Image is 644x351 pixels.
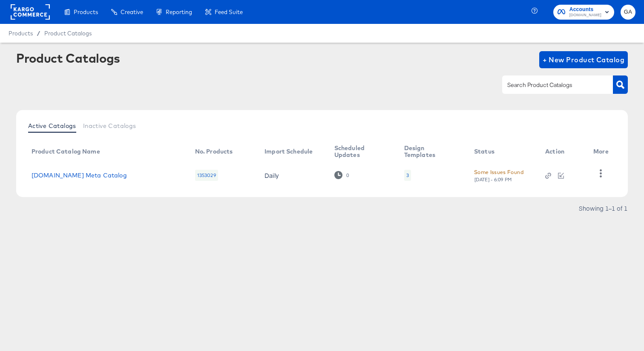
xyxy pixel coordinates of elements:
[621,5,635,20] button: GA
[474,168,523,183] button: Some Issues Found[DATE] - 6:09 PM
[264,148,313,155] div: Import Schedule
[624,7,632,17] span: GA
[195,170,218,181] div: 1353029
[569,12,601,19] span: [DOMAIN_NAME]
[334,171,349,179] div: 0
[569,5,601,14] span: Accounts
[404,145,457,158] div: Design Templates
[474,177,512,183] div: [DATE] - 6:09 PM
[346,172,349,178] div: 0
[578,205,628,211] div: Showing 1–1 of 1
[33,30,44,37] span: /
[28,122,76,129] span: Active Catalogs
[74,9,98,15] span: Products
[258,162,328,189] td: Daily
[334,145,387,158] div: Scheduled Updates
[474,168,523,177] div: Some Issues Found
[539,51,628,68] button: + New Product Catalog
[467,142,538,162] th: Status
[32,148,100,155] div: Product Catalog Name
[543,54,625,66] span: + New Product Catalog
[166,9,192,15] span: Reporting
[32,172,127,179] a: [DOMAIN_NAME] Meta Catalog
[553,5,614,20] button: Accounts[DOMAIN_NAME]
[215,9,243,15] span: Feed Suite
[404,170,411,181] div: 3
[83,122,136,129] span: Inactive Catalogs
[506,80,596,90] input: Search Product Catalogs
[538,142,586,162] th: Action
[586,142,619,162] th: More
[16,51,120,65] div: Product Catalogs
[44,30,92,37] a: Product Catalogs
[195,148,233,155] div: No. Products
[406,172,409,179] div: 3
[121,9,143,15] span: Creative
[9,30,33,37] span: Products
